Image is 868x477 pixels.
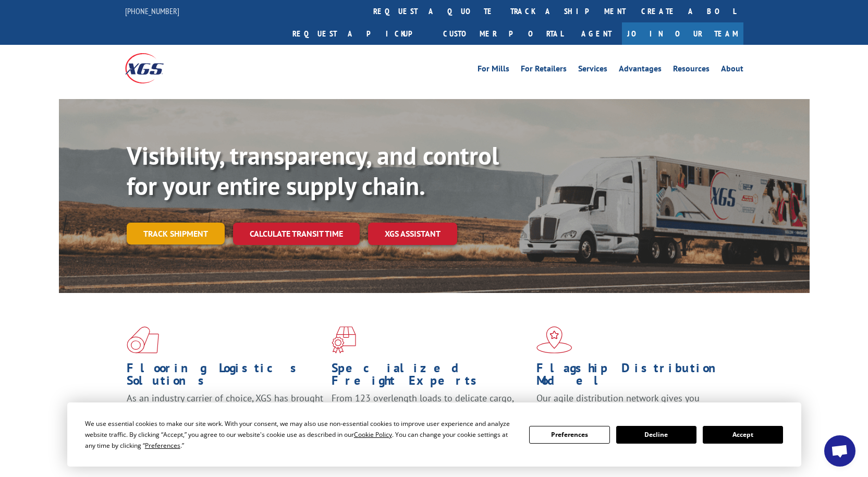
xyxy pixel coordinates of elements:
div: We use essential cookies to make our site work. With your consent, we may also use non-essential ... [85,418,517,451]
a: Agent [571,22,622,45]
button: Preferences [529,426,609,444]
a: Resources [673,65,710,76]
img: xgs-icon-focused-on-flooring-red [332,326,356,353]
a: Advantages [619,65,662,76]
a: Request a pickup [285,22,435,45]
span: Cookie Policy [354,430,392,439]
img: xgs-icon-flagship-distribution-model-red [536,326,572,353]
b: Visibility, transparency, and control for your entire supply chain. [127,139,499,202]
a: Services [578,65,607,76]
p: From 123 overlength loads to delicate cargo, our experienced staff knows the best way to move you... [332,392,529,438]
h1: Flooring Logistics Solutions [127,362,324,392]
img: xgs-icon-total-supply-chain-intelligence-red [127,326,159,353]
a: Join Our Team [622,22,743,45]
a: About [721,65,743,76]
a: For Mills [478,65,509,76]
a: Open chat [824,435,855,467]
h1: Flagship Distribution Model [536,362,733,392]
a: Calculate transit time [233,223,360,245]
a: XGS ASSISTANT [368,223,457,245]
a: Track shipment [127,223,225,244]
span: Our agile distribution network gives you nationwide inventory management on demand. [536,392,728,417]
button: Decline [616,426,696,444]
a: Customer Portal [435,22,571,45]
span: As an industry carrier of choice, XGS has brought innovation and dedication to flooring logistics... [127,392,323,429]
div: Cookie Consent Prompt [67,402,801,467]
span: Preferences [145,441,180,450]
h1: Specialized Freight Experts [332,362,529,392]
a: [PHONE_NUMBER] [125,6,179,16]
button: Accept [703,426,783,444]
a: For Retailers [521,65,567,76]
